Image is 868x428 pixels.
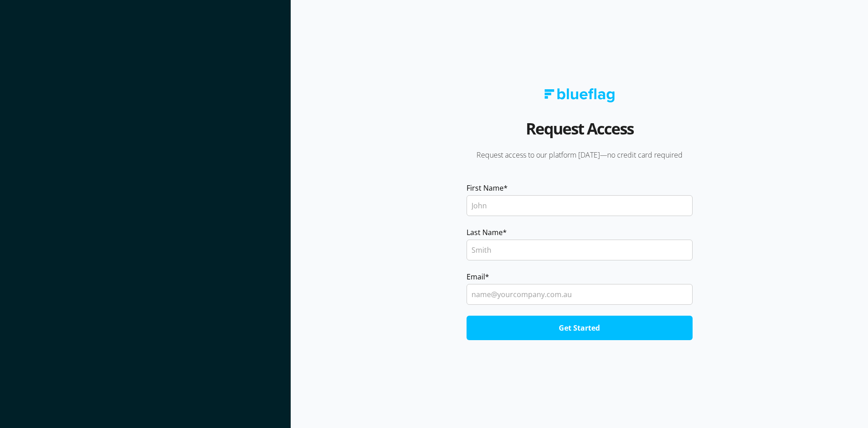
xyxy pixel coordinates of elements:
img: Blue Flag logo [544,88,615,102]
input: name@yourcompany.com.au [467,284,693,305]
p: Request access to our platform [DATE]—no credit card required [454,150,705,160]
input: John [467,195,693,216]
span: First Name [467,183,504,193]
input: Smith [467,240,693,260]
span: Email [467,271,485,282]
input: Get Started [467,316,693,340]
h2: Request Access [526,116,633,150]
span: Last Name [467,227,503,238]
